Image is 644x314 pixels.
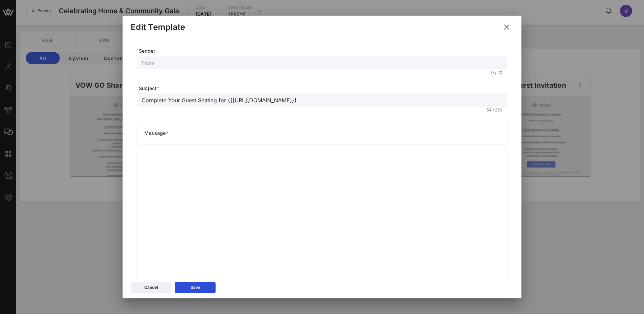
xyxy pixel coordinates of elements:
[142,95,502,104] input: Subject
[175,282,216,293] button: Save
[190,284,200,291] div: Save
[142,58,502,67] input: From
[144,284,158,291] div: Cancel
[144,130,168,137] span: Message
[139,48,507,54] span: Sender
[131,22,185,32] div: Edit Template
[139,85,507,92] span: Subject
[131,282,171,293] button: Cancel
[486,108,502,113] div: 54 / 250
[491,71,502,75] div: 0 / 20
